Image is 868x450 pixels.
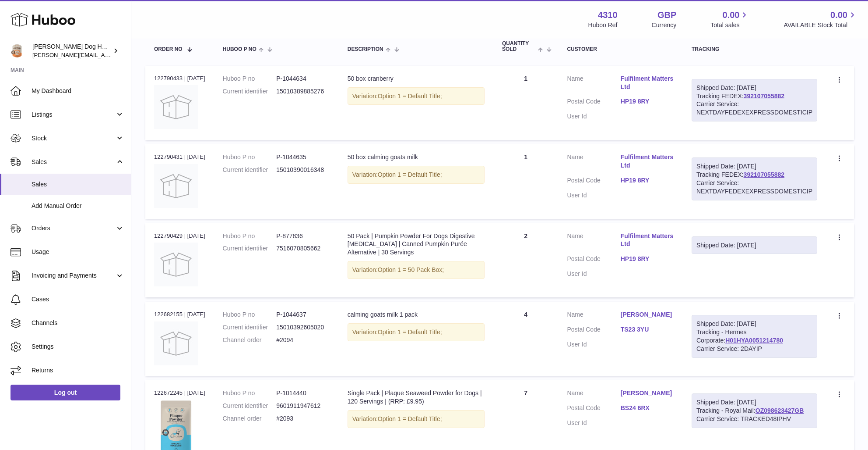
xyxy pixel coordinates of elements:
[621,232,674,249] a: Fulfilment Matters Ltd
[348,410,485,428] div: Variation:
[223,402,277,410] dt: Current identifier
[567,255,620,265] dt: Postal Code
[567,112,620,121] dt: User Id
[154,46,183,52] span: Order No
[276,414,330,423] dd: #2093
[223,46,257,52] span: Huboo P no
[744,93,784,100] a: 392107055882
[223,153,277,161] dt: Huboo P no
[348,75,485,83] div: 50 box cranberry
[621,325,674,334] a: TS23 3YU
[567,389,620,400] dt: Name
[11,385,120,400] a: Log out
[154,321,198,365] img: no-photo.jpg
[696,241,812,250] div: Shipped Date: [DATE]
[32,87,124,95] span: My Dashboard
[725,337,783,344] a: H01HYA0051214780
[276,153,330,161] dd: P-1044635
[621,255,674,263] a: HP19 8RY
[621,176,674,185] a: HP19 8RY
[223,311,277,319] dt: Huboo P no
[493,223,559,297] td: 2
[154,389,205,397] div: 122672245 | [DATE]
[32,111,115,119] span: Listings
[276,87,330,96] dd: 15010389885276
[223,75,277,83] dt: Huboo P no
[696,84,812,92] div: Shipped Date: [DATE]
[598,9,618,21] strong: 4310
[696,179,812,196] div: Carrier Service: NEXTDAYFEDEXEXPRESSDOMESTICIP
[348,311,485,319] div: calming goats milk 1 pack
[32,51,176,58] span: [PERSON_NAME][EMAIL_ADDRESS][DOMAIN_NAME]
[567,270,620,278] dt: User Id
[696,345,812,353] div: Carrier Service: 2DAYIP
[378,93,442,100] span: Option 1 = Default Title;
[348,232,485,257] div: 50 Pack | Pumpkin Powder For Dogs Digestive [MEDICAL_DATA] | Canned Pumpkin Purée Alternative | 3...
[276,323,330,332] dd: 15010392605020
[32,366,124,375] span: Returns
[223,87,277,96] dt: Current identifier
[784,9,857,29] a: 0.00 AVAILABLE Stock Total
[621,389,674,397] a: [PERSON_NAME]
[692,393,817,428] div: Tracking - Royal Mail:
[32,295,124,304] span: Cases
[692,79,817,122] div: Tracking FEDEX:
[652,21,677,29] div: Currency
[493,302,559,376] td: 4
[32,180,124,189] span: Sales
[348,389,485,406] div: Single Pack | Plaque Seaweed Powder for Dogs | 120 Servings | (RRP: £9.95)
[348,323,485,341] div: Variation:
[696,415,812,423] div: Carrier Service: TRACKED48IPHV
[32,248,124,256] span: Usage
[493,66,559,140] td: 1
[567,153,620,172] dt: Name
[692,315,817,358] div: Tracking - Hermes Corporate:
[692,46,817,52] div: Tracking
[710,21,749,29] span: Total sales
[32,202,124,210] span: Add Manual Order
[223,323,277,332] dt: Current identifier
[154,75,205,82] div: 122790433 | [DATE]
[621,75,674,91] a: Fulfilment Matters Ltd
[696,162,812,171] div: Shipped Date: [DATE]
[276,336,330,344] dd: #2094
[32,158,115,166] span: Sales
[567,325,620,336] dt: Postal Code
[154,164,198,208] img: no-photo.jpg
[696,100,812,117] div: Carrier Service: NEXTDAYFEDEXEXPRESSDOMESTICIP
[32,319,124,327] span: Channels
[348,166,485,184] div: Variation:
[378,329,442,336] span: Option 1 = Default Title;
[276,244,330,253] dd: 7516070805662
[154,232,205,240] div: 122790429 | [DATE]
[744,171,784,178] a: 392107055882
[223,244,277,253] dt: Current identifier
[154,243,198,286] img: no-photo.jpg
[32,343,124,351] span: Settings
[32,134,115,143] span: Stock
[567,75,620,93] dt: Name
[276,311,330,319] dd: P-1044637
[567,419,620,427] dt: User Id
[154,311,205,318] div: 122682155 | [DATE]
[621,97,674,106] a: HP19 8RY
[567,311,620,321] dt: Name
[756,407,804,414] a: OZ098623427GB
[567,232,620,251] dt: Name
[567,340,620,349] dt: User Id
[710,9,749,29] a: 0.00 Total sales
[276,389,330,397] dd: P-1014440
[223,414,277,423] dt: Channel order
[567,176,620,187] dt: Postal Code
[567,97,620,108] dt: Postal Code
[621,311,674,319] a: [PERSON_NAME]
[378,171,442,178] span: Option 1 = Default Title;
[723,9,740,21] span: 0.00
[32,43,111,59] div: [PERSON_NAME] Dog House
[567,404,620,414] dt: Postal Code
[588,21,618,29] div: Huboo Ref
[378,266,444,273] span: Option 1 = 50 Pack Box;
[32,224,115,232] span: Orders
[657,9,676,21] strong: GBP
[502,41,536,52] span: Quantity Sold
